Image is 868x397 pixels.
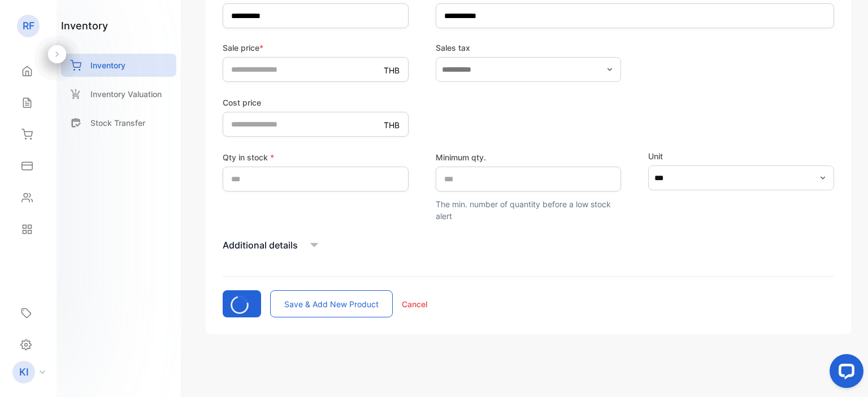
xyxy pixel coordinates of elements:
[90,59,125,71] p: Inventory
[23,19,34,33] p: RF
[436,151,622,163] label: Minimum qty.
[402,298,427,310] p: Cancel
[223,151,409,163] label: Qty in stock
[223,238,298,252] p: Additional details
[384,64,400,76] p: THB
[821,350,868,397] iframe: LiveChat chat widget
[223,42,409,54] label: Sale price
[436,198,622,222] p: The min. number of quantity before a low stock alert
[223,97,409,108] label: Cost price
[61,111,176,134] a: Stock Transfer
[436,42,622,54] label: Sales tax
[19,365,29,379] p: KI
[648,150,834,162] label: Unit
[61,18,108,33] h1: inventory
[61,82,176,106] a: Inventory Valuation
[90,88,162,100] p: Inventory Valuation
[61,54,176,77] a: Inventory
[90,117,145,129] p: Stock Transfer
[270,290,393,317] button: Save & add new product
[384,119,400,131] p: THB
